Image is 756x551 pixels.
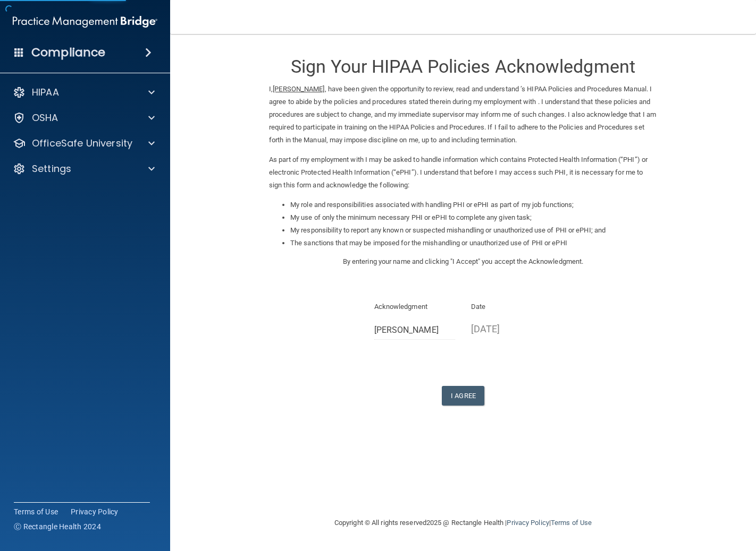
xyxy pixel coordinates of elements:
p: By entering your name and clicking "I Accept" you accept the Acknowledgment. [269,255,657,268]
input: Full Name [374,320,456,340]
h4: Compliance [31,45,105,60]
p: I, , have been given the opportunity to review, read and understand ’s HIPAA Policies and Procedu... [269,83,657,147]
a: Settings [13,162,155,175]
p: Acknowledgment [374,300,456,313]
p: As part of my employment with I may be asked to handle information which contains Protected Healt... [269,153,657,192]
ins: [PERSON_NAME] [273,85,324,93]
a: Privacy Policy [71,506,119,517]
a: Terms of Use [14,506,58,517]
p: OSHA [32,111,58,124]
a: HIPAA [13,86,155,99]
li: My role and responsibilities associated with handling PHI or ePHI as part of my job functions; [290,199,657,211]
li: My responsibility to report any known or suspected mishandling or unauthorized use of PHI or ePHI... [290,224,657,237]
button: I Agree [442,386,484,406]
a: OfficeSafe University [13,137,155,150]
li: My use of only the minimum necessary PHI or ePHI to complete any given task; [290,211,657,224]
li: The sanctions that may be imposed for the mishandling or unauthorized use of PHI or ePHI [290,237,657,249]
img: PMB logo [13,11,157,32]
a: OSHA [13,111,155,124]
div: Copyright © All rights reserved 2025 @ Rectangle Health | | [269,506,657,540]
a: Privacy Policy [507,519,549,527]
p: Date [471,300,552,313]
p: [DATE] [471,320,552,338]
p: HIPAA [32,86,59,99]
p: OfficeSafe University [32,137,132,150]
a: Terms of Use [551,519,592,527]
h3: Sign Your HIPAA Policies Acknowledgment [269,57,657,76]
p: Settings [32,162,71,175]
span: Ⓒ Rectangle Health 2024 [14,521,101,532]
